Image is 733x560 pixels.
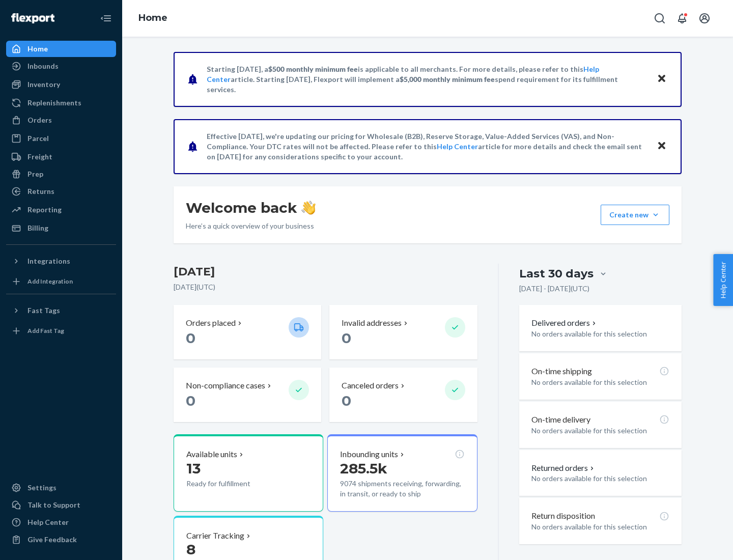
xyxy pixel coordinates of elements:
[601,205,669,225] button: Create new
[519,266,594,282] div: Last 30 days
[186,479,280,489] p: Ready for fulfillment
[186,530,244,542] p: Carrier Tracking
[174,368,321,422] button: Non-compliance cases 0
[27,61,59,71] div: Inbounds
[186,199,316,217] h1: Welcome back
[138,12,167,23] a: Home
[174,434,323,512] button: Available units13Ready for fulfillment
[340,479,464,499] p: 9074 shipments receiving, forwarding, in transit, or ready to ship
[27,186,54,197] div: Returns
[27,223,48,233] div: Billing
[519,284,589,294] p: [DATE] - [DATE] ( UTC )
[130,4,176,33] ol: breadcrumbs
[11,13,54,23] img: Flexport logo
[27,305,60,316] div: Fast Tags
[6,302,116,319] button: Fast Tags
[174,282,477,292] p: [DATE] ( UTC )
[531,377,669,387] p: No orders available for this selection
[174,305,321,359] button: Orders placed 0
[6,480,116,496] a: Settings
[186,460,201,477] span: 13
[27,133,49,144] div: Parcel
[186,329,195,347] span: 0
[27,44,48,54] div: Home
[342,317,402,329] p: Invalid addresses
[186,392,195,409] span: 0
[531,426,669,436] p: No orders available for this selection
[207,64,647,95] p: Starting [DATE], a is applicable to all merchants. For more details, please refer to this article...
[27,517,69,527] div: Help Center
[6,41,116,57] a: Home
[329,368,477,422] button: Canceled orders 0
[27,205,62,215] div: Reporting
[6,130,116,147] a: Parcel
[655,139,668,154] button: Close
[27,326,64,335] div: Add Fast Tag
[329,305,477,359] button: Invalid addresses 0
[96,8,116,29] button: Close Navigation
[531,317,598,329] button: Delivered orders
[655,72,668,87] button: Close
[6,514,116,530] a: Help Center
[27,535,77,545] div: Give Feedback
[342,329,351,347] span: 0
[6,149,116,165] a: Freight
[6,95,116,111] a: Replenishments
[6,112,116,128] a: Orders
[340,449,398,460] p: Inbounding units
[6,253,116,269] button: Integrations
[27,79,60,90] div: Inventory
[437,142,478,151] a: Help Center
[27,277,73,286] div: Add Integration
[27,500,80,510] div: Talk to Support
[6,531,116,548] button: Give Feedback
[6,497,116,513] a: Talk to Support
[6,202,116,218] a: Reporting
[27,483,57,493] div: Settings
[6,76,116,93] a: Inventory
[531,414,590,426] p: On-time delivery
[531,366,592,377] p: On-time shipping
[342,392,351,409] span: 0
[327,434,477,512] button: Inbounding units285.5k9074 shipments receiving, forwarding, in transit, or ready to ship
[186,380,265,391] p: Non-compliance cases
[186,221,316,231] p: Here’s a quick overview of your business
[531,510,595,522] p: Return disposition
[400,75,495,83] span: $5,000 monthly minimum fee
[6,166,116,182] a: Prep
[186,541,195,558] span: 8
[6,323,116,339] a: Add Fast Tag
[531,329,669,339] p: No orders available for this selection
[207,131,647,162] p: Effective [DATE], we're updating our pricing for Wholesale (B2B), Reserve Storage, Value-Added Se...
[531,522,669,532] p: No orders available for this selection
[650,8,670,29] button: Open Search Box
[342,380,399,391] p: Canceled orders
[268,65,358,73] span: $500 monthly minimum fee
[340,460,387,477] span: 285.5k
[6,58,116,74] a: Inbounds
[27,152,52,162] div: Freight
[27,169,43,179] div: Prep
[6,220,116,236] a: Billing
[672,8,692,29] button: Open notifications
[27,256,70,266] div: Integrations
[694,8,715,29] button: Open account menu
[6,183,116,200] a: Returns
[27,98,81,108] div: Replenishments
[531,473,669,484] p: No orders available for this selection
[186,317,236,329] p: Orders placed
[713,254,733,306] button: Help Center
[186,449,237,460] p: Available units
[531,462,596,474] button: Returned orders
[301,201,316,215] img: hand-wave emoji
[174,264,477,280] h3: [DATE]
[6,273,116,290] a: Add Integration
[27,115,52,125] div: Orders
